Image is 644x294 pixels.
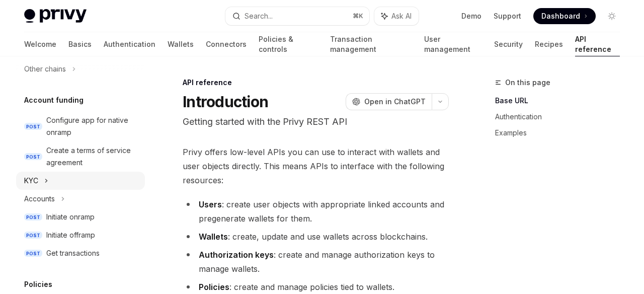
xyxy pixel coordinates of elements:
[495,109,628,125] a: Authentication
[330,32,412,56] a: Transaction management
[46,211,95,223] div: Initiate onramp
[24,213,42,221] span: POST
[68,32,92,56] a: Basics
[168,32,194,56] a: Wallets
[533,8,596,24] a: Dashboard
[24,232,42,239] span: POST
[505,77,550,89] span: On this page
[24,250,42,257] span: POST
[364,97,426,107] span: Open in ChatGPT
[16,226,145,244] a: POSTInitiate offramp
[199,250,274,260] strong: Authorization keys
[183,197,449,226] li: : create user objects with appropriate linked accounts and pregenerate wallets for them.
[461,11,481,21] a: Demo
[46,229,95,241] div: Initiate offramp
[199,232,228,242] strong: Wallets
[245,10,273,22] div: Search...
[494,11,521,21] a: Support
[24,94,84,106] h5: Account funding
[24,123,42,130] span: POST
[183,280,449,294] li: : create and manage policies tied to wallets.
[46,144,139,169] div: Create a terms of service agreement
[16,141,145,172] a: POSTCreate a terms of service agreement
[346,93,432,110] button: Open in ChatGPT
[199,282,229,292] strong: Policies
[604,8,620,24] button: Toggle dark mode
[183,78,449,88] div: API reference
[46,114,139,138] div: Configure app for native onramp
[495,93,628,109] a: Base URL
[206,32,247,56] a: Connectors
[183,93,268,111] h1: Introduction
[16,111,145,141] a: POSTConfigure app for native onramp
[24,32,56,56] a: Welcome
[183,115,449,129] p: Getting started with the Privy REST API
[183,230,449,244] li: : create, update and use wallets across blockchains.
[46,247,100,259] div: Get transactions
[494,32,523,56] a: Security
[575,32,620,56] a: API reference
[183,248,449,276] li: : create and manage authorization keys to manage wallets.
[24,9,87,23] img: light logo
[541,11,580,21] span: Dashboard
[24,175,38,187] div: KYC
[199,199,222,209] strong: Users
[24,278,52,290] h5: Policies
[16,244,145,262] a: POSTGet transactions
[183,145,449,187] span: Privy offers low-level APIs you can use to interact with wallets and user objects directly. This ...
[24,153,42,161] span: POST
[16,208,145,226] a: POSTInitiate onramp
[259,32,318,56] a: Policies & controls
[495,125,628,141] a: Examples
[353,12,363,20] span: ⌘ K
[374,7,419,25] button: Ask AI
[391,11,412,21] span: Ask AI
[535,32,563,56] a: Recipes
[24,193,55,205] div: Accounts
[424,32,482,56] a: User management
[225,7,369,25] button: Search...⌘K
[104,32,155,56] a: Authentication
